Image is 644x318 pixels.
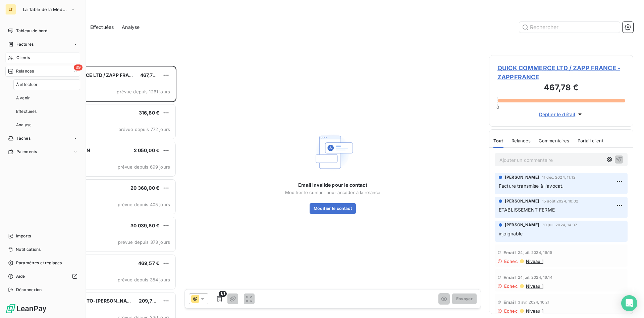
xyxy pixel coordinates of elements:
span: 316,80 € [139,110,159,116]
span: Paramètres et réglages [16,260,62,266]
button: Déplier le détail [537,110,586,118]
span: Factures [16,41,34,47]
img: Empty state [311,131,354,174]
span: 39 [74,64,83,71]
span: Aide [16,273,25,279]
span: prévue depuis 405 jours [118,202,170,207]
span: Echec [504,259,518,264]
span: 11 déc. 2024, 11:12 [542,175,576,179]
span: QUICK COMMERCE LTD / ZAPP FRANCE - ZAPPFRANCE [497,63,625,82]
div: LT [5,4,16,15]
button: Envoyer [452,293,477,304]
span: 30 juil. 2024, 14:37 [542,223,577,227]
span: Clients [16,55,30,61]
span: Paiements [16,149,37,155]
span: 467,78 € [140,72,160,78]
span: Tableau de bord [16,28,47,34]
span: À effectuer [16,82,38,88]
div: grid [32,66,176,318]
span: 24 juil. 2024, 16:15 [518,251,552,255]
span: Effectuées [16,108,37,115]
span: Imports [16,233,31,239]
img: Logo LeanPay [5,303,47,314]
span: prévue depuis 354 jours [118,277,170,282]
span: ETABLISSEMENT FERME [499,207,555,213]
span: prévue depuis 373 jours [118,239,170,245]
span: QUICK COMMERCE LTD / ZAPP FRANCE [47,72,139,78]
span: 30 039,80 € [130,223,159,228]
span: Analyse [122,24,140,31]
span: injoignable [499,231,523,236]
span: [PERSON_NAME] [505,174,539,180]
span: 20 368,00 € [130,185,159,191]
input: Rechercher [519,22,620,33]
span: Facture transmise à l'avocat. [499,183,563,189]
span: Email [503,300,516,305]
span: 469,57 € [138,260,159,266]
span: [PERSON_NAME] [505,198,539,204]
span: 0 [496,104,499,110]
div: Open Intercom Messenger [621,295,637,311]
span: Analyse [16,122,32,128]
span: 2 050,00 € [134,147,160,153]
span: Email invalide pour le contact [298,182,367,188]
span: À venir [16,95,30,101]
span: 15 août 2024, 10:02 [542,199,578,203]
span: Déplier le détail [539,111,576,118]
span: 3 avr. 2024, 16:21 [518,300,550,304]
span: Tout [493,138,503,143]
h3: 467,78 € [497,82,625,95]
a: Aide [5,271,80,282]
span: Tâches [16,135,31,141]
span: Relances [16,68,34,74]
span: prévue depuis 1261 jours [117,89,170,94]
span: Email [503,275,516,280]
span: Déconnexion [16,287,42,293]
span: 209,76 € [139,298,160,304]
span: 24 juil. 2024, 16:14 [518,275,552,279]
span: Relances [512,138,531,143]
span: Modifier le contact pour accéder à la relance [285,190,381,195]
span: Niveau 1 [525,308,543,314]
span: prévue depuis 772 jours [118,127,170,132]
span: Portail client [578,138,603,143]
span: La Table de la Méditerranée [23,7,68,12]
span: Email [503,250,516,255]
span: Commentaires [539,138,570,143]
button: Modifier le contact [310,203,356,214]
span: Effectuées [90,24,114,31]
span: prévue depuis 699 jours [118,164,170,170]
span: Niveau 1 [525,259,543,264]
span: CAVE L'INCOGNITO-[PERSON_NAME] [47,298,136,304]
span: Echec [504,283,518,289]
span: 1/1 [219,291,227,297]
span: [PERSON_NAME] [505,222,539,228]
span: Niveau 1 [525,283,543,289]
span: Echec [504,308,518,314]
span: Notifications [16,246,41,253]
